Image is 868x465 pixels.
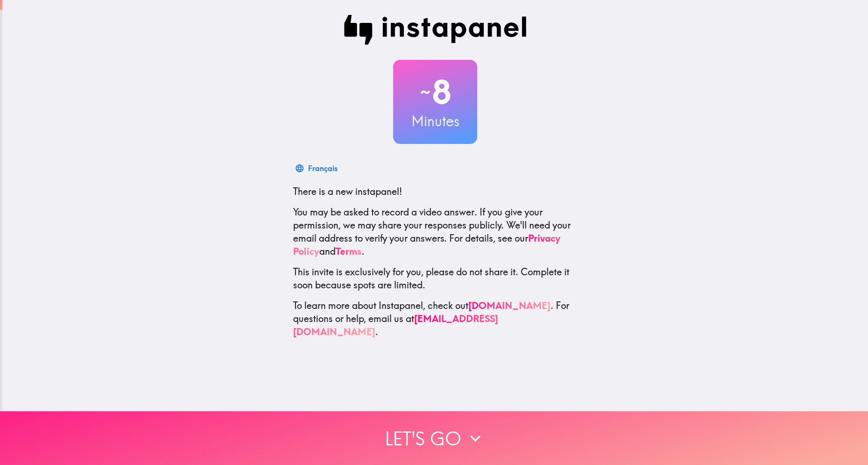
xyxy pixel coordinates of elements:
[293,265,577,292] p: This invite is exclusively for you, please do not share it. Complete it soon because spots are li...
[308,162,337,175] div: Français
[336,245,362,257] a: Terms
[293,232,560,257] a: Privacy Policy
[419,78,432,106] span: ~
[293,206,577,258] p: You may be asked to record a video answer. If you give your permission, we may share your respons...
[468,300,551,311] a: [DOMAIN_NAME]
[393,73,477,111] h2: 8
[344,15,527,45] img: Instapanel
[293,159,341,178] button: Français
[293,186,402,197] span: There is a new instapanel!
[393,111,477,131] h3: Minutes
[293,313,498,337] a: [EMAIL_ADDRESS][DOMAIN_NAME]
[293,299,577,338] p: To learn more about Instapanel, check out . For questions or help, email us at .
